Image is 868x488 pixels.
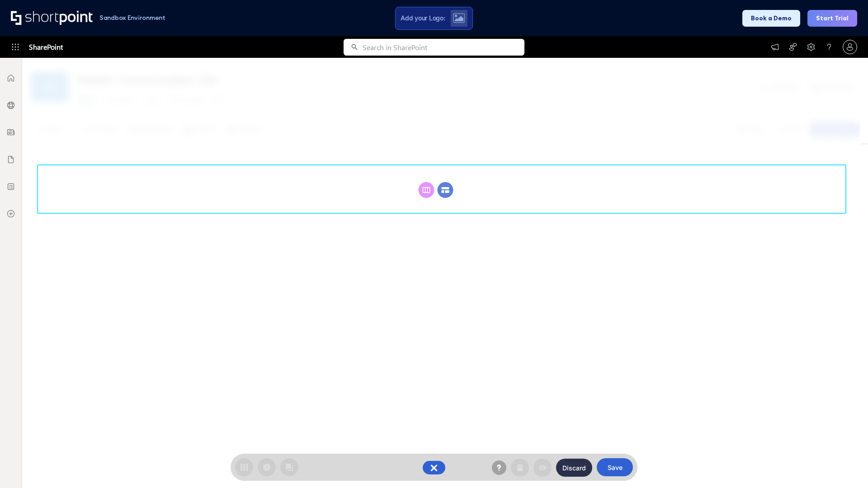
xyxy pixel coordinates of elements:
span: SharePoint [29,36,63,58]
iframe: Chat Widget [823,445,868,488]
img: Upload logo [453,13,465,23]
button: Start Trial [807,10,857,27]
span: Add your Logo: [401,14,445,22]
button: Save [597,458,633,476]
input: Search in SharePoint [363,39,524,56]
h1: Sandbox Environment [99,15,165,20]
button: Book a Demo [742,10,800,27]
button: Discard [556,459,592,477]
